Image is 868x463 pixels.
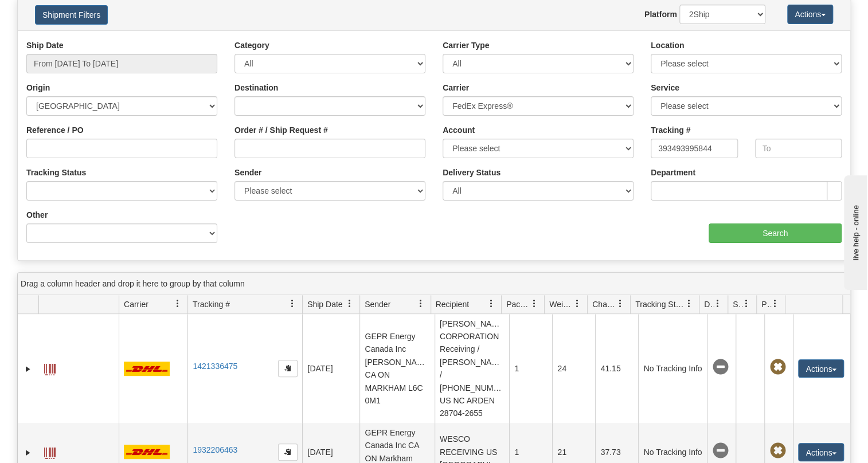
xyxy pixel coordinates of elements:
span: Ship Date [307,299,342,310]
label: Category [234,40,269,51]
a: Sender filter column settings [411,294,431,313]
label: Destination [234,82,278,93]
label: Carrier Type [443,40,489,51]
a: Tracking # filter column settings [283,294,302,313]
a: Delivery Status filter column settings [708,294,728,313]
img: 7 - DHL_Worldwide [124,362,170,376]
span: Weight [549,299,573,310]
span: No Tracking Info [712,443,728,459]
a: Label [44,359,56,377]
button: Actions [787,5,833,24]
a: Weight filter column settings [568,294,587,313]
label: Platform [644,9,677,20]
span: Carrier [124,299,148,310]
a: Shipment Issues filter column settings [737,294,756,313]
td: 1 [509,314,552,423]
label: Delivery Status [443,167,501,178]
span: Shipment Issues [733,299,742,310]
label: Order # / Ship Request # [234,124,328,136]
label: Department [651,167,695,178]
a: Recipient filter column settings [482,294,501,313]
label: Account [443,124,475,136]
td: No Tracking Info [638,314,707,423]
button: Copy to clipboard [278,444,298,461]
a: Expand [22,447,34,458]
label: Tracking Status [26,167,86,178]
td: [DATE] [302,314,359,423]
label: Ship Date [26,40,64,51]
button: Actions [798,359,844,378]
label: Location [651,40,684,51]
img: 7 - DHL_Worldwide [124,445,170,459]
label: Sender [234,167,261,178]
a: Carrier filter column settings [168,294,187,313]
a: Ship Date filter column settings [340,294,359,313]
iframe: chat widget [842,173,867,290]
a: 1932206463 [193,445,237,454]
span: Delivery Status [704,299,714,310]
span: Pickup Not Assigned [769,359,785,375]
span: No Tracking Info [712,359,728,375]
div: grid grouping header [18,273,850,295]
label: Other [26,209,48,221]
label: Carrier [443,82,469,93]
label: Reference / PO [26,124,84,136]
input: From [651,139,738,158]
td: 41.15 [595,314,638,423]
button: Copy to clipboard [278,360,298,377]
span: Pickup Not Assigned [769,443,785,459]
button: Actions [798,443,844,461]
a: Label [44,442,56,461]
label: Service [651,82,679,93]
span: Charge [592,299,616,310]
a: Expand [22,363,34,375]
button: Shipment Filters [35,5,108,25]
span: Packages [506,299,530,310]
a: 1421336475 [193,362,237,371]
a: Packages filter column settings [525,294,544,313]
a: Pickup Status filter column settings [765,294,785,313]
input: To [755,139,842,158]
a: Charge filter column settings [611,294,630,313]
td: [PERSON_NAME] CORPORATION Receiving / [PERSON_NAME] / [PHONE_NUMBER] US NC ARDEN 28704-2655 [435,314,510,423]
td: 24 [552,314,595,423]
span: Pickup Status [761,299,771,310]
span: Tracking Status [635,299,685,310]
label: Origin [26,82,50,93]
a: Tracking Status filter column settings [679,294,699,313]
span: Sender [365,299,390,310]
div: live help - online [9,10,106,18]
span: Recipient [436,299,469,310]
td: GEPR Energy Canada Inc [PERSON_NAME] CA ON MARKHAM L6C 0M1 [359,314,435,423]
input: Search [709,223,842,243]
label: Tracking # [651,124,690,136]
span: Tracking # [193,299,230,310]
